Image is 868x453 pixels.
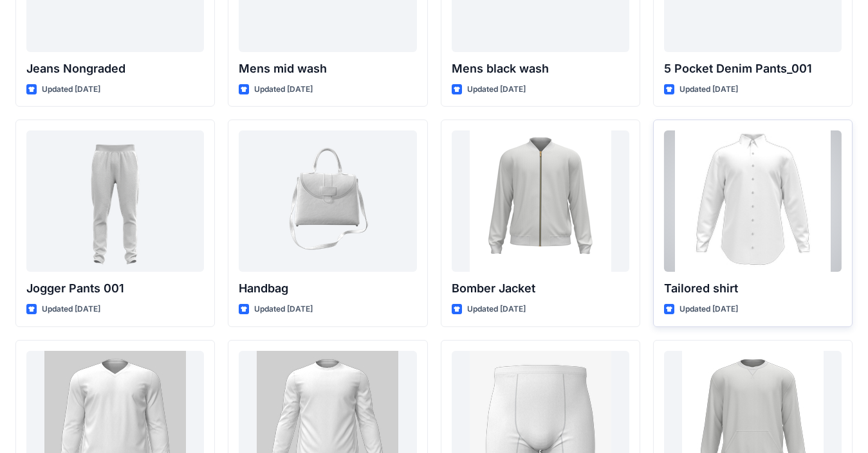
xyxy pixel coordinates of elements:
[239,280,416,298] p: Handbag
[239,130,416,272] a: Handbag
[452,60,629,78] p: Mens black wash
[26,60,204,78] p: Jeans Nongraded
[42,303,100,316] p: Updated [DATE]
[679,303,738,316] p: Updated [DATE]
[452,130,629,272] a: Bomber Jacket
[467,303,526,316] p: Updated [DATE]
[239,60,416,78] p: Mens mid wash
[26,130,204,272] a: Jogger Pants 001
[664,60,842,78] p: 5 Pocket Denim Pants_001
[452,280,629,298] p: Bomber Jacket
[679,83,738,96] p: Updated [DATE]
[664,130,842,272] a: Tailored shirt
[254,303,313,316] p: Updated [DATE]
[42,83,100,96] p: Updated [DATE]
[254,83,313,96] p: Updated [DATE]
[664,280,842,298] p: Tailored shirt
[26,280,204,298] p: Jogger Pants 001
[467,83,526,96] p: Updated [DATE]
